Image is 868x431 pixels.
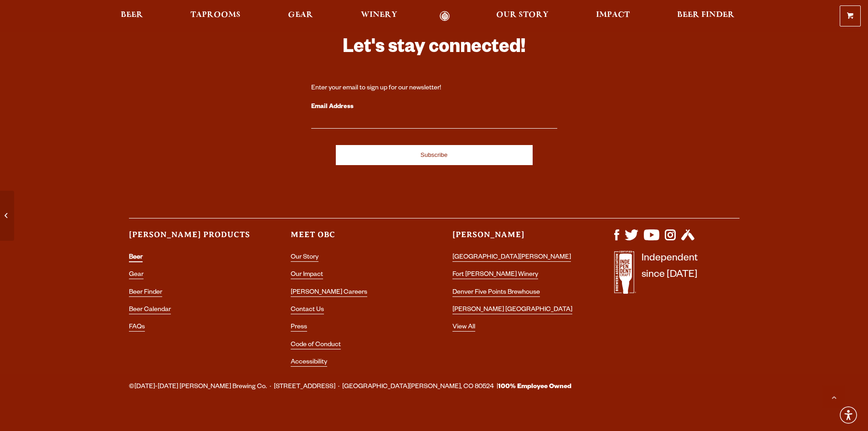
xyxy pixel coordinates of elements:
h3: Let's stay connected! [311,36,557,62]
strong: 100% Employee Owned [498,384,571,391]
a: Our Story [291,254,318,262]
a: Gear [282,11,319,21]
a: Our Impact [291,271,323,279]
span: Impact [596,11,630,19]
a: Visit us on Facebook [614,236,619,243]
a: Beer Calendar [129,306,171,314]
div: Enter your email to sign up for our newsletter! [311,84,557,93]
span: Beer Finder [677,11,734,19]
a: Beer [129,254,143,262]
a: Beer Finder [129,289,162,297]
a: Odell Home [428,11,462,21]
a: [GEOGRAPHIC_DATA][PERSON_NAME] [452,254,571,262]
h3: [PERSON_NAME] [452,229,578,248]
label: Email Address [311,101,557,113]
a: Accessibility [291,359,327,367]
div: Accessibility Menu [838,405,858,425]
span: Beer [121,11,143,19]
a: Gear [129,271,144,279]
span: Winery [361,11,397,19]
a: Contact Us [291,306,324,314]
a: [PERSON_NAME] Careers [291,289,367,297]
a: Beer Finder [671,11,740,21]
input: Subscribe [336,145,533,165]
a: Visit us on Untappd [681,236,694,243]
a: [PERSON_NAME] [GEOGRAPHIC_DATA] [452,306,572,314]
p: Independent since [DATE] [642,251,698,299]
a: View All [452,324,475,332]
a: Visit us on YouTube [644,236,659,243]
a: Visit us on X (formerly Twitter) [625,236,638,243]
a: Taprooms [185,11,247,21]
a: Scroll to top [822,385,845,408]
a: Code of Conduct [291,342,341,349]
a: Beer [115,11,149,21]
span: Gear [288,11,313,19]
a: Denver Five Points Brewhouse [452,289,540,297]
a: Fort [PERSON_NAME] Winery [452,271,538,279]
span: Taprooms [190,11,241,19]
a: Winery [355,11,403,21]
span: ©[DATE]-[DATE] [PERSON_NAME] Brewing Co. · [STREET_ADDRESS] · [GEOGRAPHIC_DATA][PERSON_NAME], CO ... [129,381,571,393]
a: Press [291,324,307,332]
a: Our Story [490,11,555,21]
a: Visit us on Instagram [665,236,676,243]
h3: Meet OBC [291,229,416,248]
a: FAQs [129,324,145,332]
span: Our Story [496,11,549,19]
a: Impact [590,11,636,21]
h3: [PERSON_NAME] Products [129,229,254,248]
